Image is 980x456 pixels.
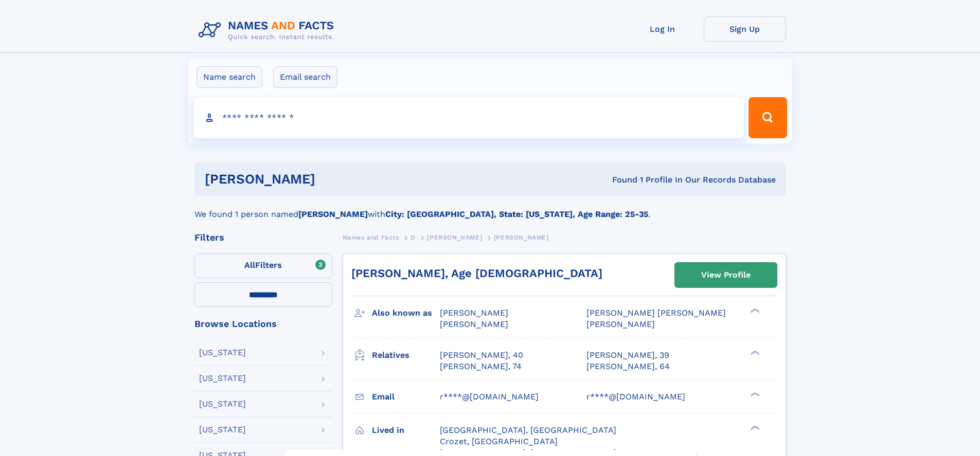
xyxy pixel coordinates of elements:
[586,319,655,329] span: [PERSON_NAME]
[351,267,602,280] a: [PERSON_NAME], Age [DEMOGRAPHIC_DATA]
[621,16,704,42] a: Log In
[748,424,760,431] div: ❯
[675,263,777,287] a: View Profile
[298,209,368,219] b: [PERSON_NAME]
[199,349,246,357] div: [US_STATE]
[205,173,464,186] h1: [PERSON_NAME]
[749,97,787,138] button: Search Button
[748,391,760,397] div: ❯
[427,231,482,244] a: [PERSON_NAME]
[427,234,482,241] span: [PERSON_NAME]
[199,374,246,382] div: [US_STATE]
[586,350,669,361] a: [PERSON_NAME], 39
[440,308,508,318] span: [PERSON_NAME]
[748,349,760,356] div: ❯
[411,234,416,241] span: D
[440,361,522,372] a: [PERSON_NAME], 74
[701,263,751,287] div: View Profile
[244,260,255,270] span: All
[194,319,332,329] div: Browse Locations
[385,209,648,219] b: City: [GEOGRAPHIC_DATA], State: [US_STATE], Age Range: 25-35
[199,400,246,408] div: [US_STATE]
[372,346,440,364] h3: Relatives
[194,233,332,242] div: Filters
[343,231,399,244] a: Names and Facts
[586,361,670,372] a: [PERSON_NAME], 64
[372,422,440,439] h3: Lived in
[704,16,786,42] a: Sign Up
[440,350,523,361] a: [PERSON_NAME], 40
[464,174,776,186] div: Found 1 Profile In Our Records Database
[411,231,416,244] a: D
[440,436,558,446] span: Crozet, [GEOGRAPHIC_DATA]
[440,425,616,435] span: [GEOGRAPHIC_DATA], [GEOGRAPHIC_DATA]
[193,97,744,138] input: search input
[197,66,262,88] label: Name search
[586,308,726,318] span: [PERSON_NAME] [PERSON_NAME]
[273,66,337,88] label: Email search
[748,307,760,314] div: ❯
[194,253,332,278] label: Filters
[199,426,246,434] div: [US_STATE]
[372,304,440,322] h3: Also known as
[440,319,508,329] span: [PERSON_NAME]
[494,234,549,241] span: [PERSON_NAME]
[372,388,440,406] h3: Email
[194,16,343,44] img: Logo Names and Facts
[194,196,786,221] div: We found 1 person named with .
